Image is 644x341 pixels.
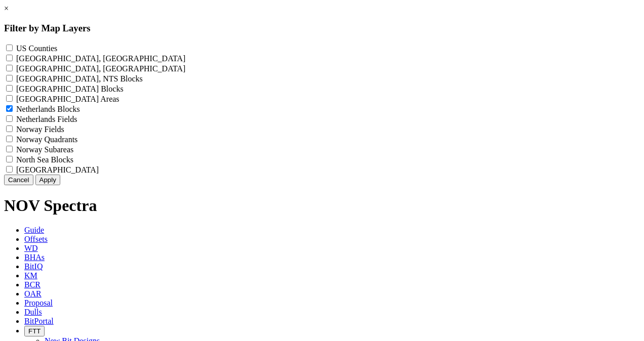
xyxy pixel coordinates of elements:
[24,317,54,325] span: BitPortal
[4,23,640,34] h3: Filter by Map Layers
[4,4,9,13] a: ×
[24,308,42,316] span: Dulls
[24,253,45,262] span: BHAs
[4,196,640,215] h1: NOV Spectra
[16,105,80,113] label: Netherlands Blocks
[24,299,53,307] span: Proposal
[24,271,37,280] span: KM
[16,95,119,103] label: [GEOGRAPHIC_DATA] Areas
[16,74,143,83] label: [GEOGRAPHIC_DATA], NTS Blocks
[16,135,77,144] label: Norway Quadrants
[24,235,48,243] span: Offsets
[16,125,64,134] label: Norway Fields
[16,64,185,73] label: [GEOGRAPHIC_DATA], [GEOGRAPHIC_DATA]
[24,244,38,252] span: WD
[24,289,42,298] span: OAR
[16,115,77,123] label: Netherlands Fields
[16,54,185,63] label: [GEOGRAPHIC_DATA], [GEOGRAPHIC_DATA]
[16,165,99,174] label: [GEOGRAPHIC_DATA]
[16,145,73,154] label: Norway Subareas
[35,175,60,185] button: Apply
[24,280,41,289] span: BCR
[28,327,41,335] span: FTT
[16,155,73,164] label: North Sea Blocks
[24,226,44,234] span: Guide
[4,175,33,185] button: Cancel
[24,262,43,271] span: BitIQ
[16,84,124,93] label: [GEOGRAPHIC_DATA] Blocks
[16,44,57,53] label: US Counties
